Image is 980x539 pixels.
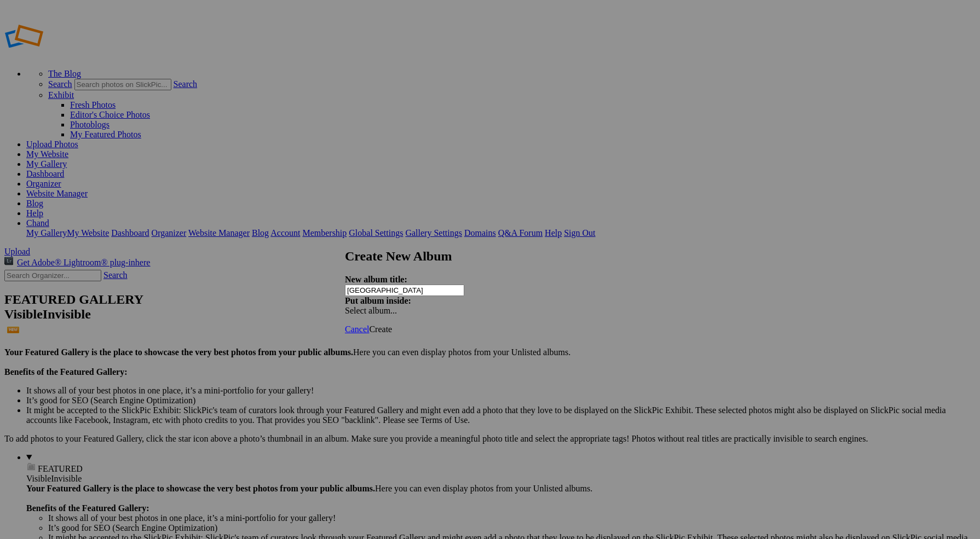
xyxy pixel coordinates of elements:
[345,249,635,264] h2: Create New Album
[345,324,369,334] a: Cancel
[345,296,411,305] strong: Put album inside:
[345,275,407,284] strong: New album title:
[345,306,397,315] span: Select album...
[369,324,392,334] span: Create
